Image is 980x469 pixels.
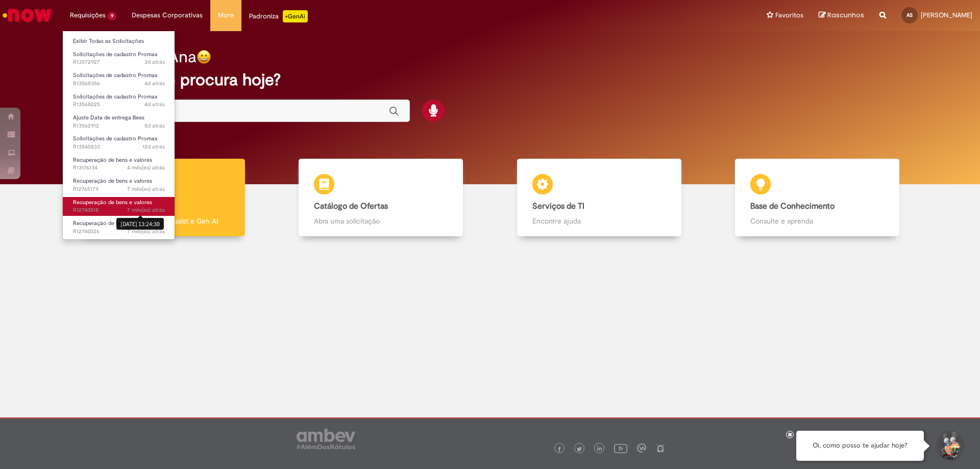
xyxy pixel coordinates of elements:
[314,201,388,211] b: Catálogo de Ofertas
[63,218,175,237] a: Aberto R12740326 : Recuperação de bens e valores
[144,101,165,108] span: 4d atrás
[921,11,972,19] span: [PERSON_NAME]
[750,216,884,226] p: Consulte e aprenda
[708,159,927,237] a: Base de Conhecimento Consulte e aprenda
[73,185,165,193] span: R12765179
[63,36,175,47] a: Exibir Todas as Solicitações
[73,206,165,214] span: R12740518
[127,206,165,214] span: 7 mês(es) atrás
[73,58,165,66] span: R13572927
[144,58,165,66] time: 27/09/2025 11:43:05
[557,447,562,452] img: logo_footer_facebook.png
[132,10,203,20] span: Despesas Corporativas
[283,10,308,22] p: +GenAi
[144,122,165,130] span: 5d atrás
[88,71,892,89] h2: O que você procura hoje?
[197,50,211,64] img: happy-face.png
[614,441,627,455] img: logo_footer_youtube.png
[249,10,308,22] div: Padroniza
[73,80,165,88] span: R13568356
[144,122,165,130] time: 24/09/2025 12:56:43
[297,429,355,449] img: logo_footer_ambev_rotulo_gray.png
[144,101,165,108] time: 25/09/2025 17:25:19
[73,101,165,109] span: R13568225
[116,218,164,230] div: [DATE] 13:24:30
[62,31,175,240] ul: Requisições
[827,10,864,20] span: Rascunhos
[532,201,584,211] b: Serviços de TI
[532,216,666,226] p: Encontre ajuda
[73,156,152,164] span: Recuperação de bens e valores
[63,70,175,89] a: Aberto R13568356 : Solicitações de cadastro Promax
[73,114,144,121] span: Ajuste Data de entrega Bees
[144,80,165,87] span: 4d atrás
[127,228,165,235] span: 7 mês(es) atrás
[63,155,175,174] a: Aberto R13176134 : Recuperação de bens e valores
[906,12,913,18] span: AS
[750,201,835,211] b: Base de Conhecimento
[127,164,165,171] span: 4 mês(es) atrás
[63,133,175,152] a: Aberto R13545833 : Solicitações de cadastro Promax
[63,197,175,216] a: Aberto R12740518 : Recuperação de bens e valores
[70,10,106,20] span: Requisições
[1,5,54,26] img: ServiceNow
[656,443,665,453] img: logo_footer_naosei.png
[73,177,152,185] span: Recuperação de bens e valores
[142,143,165,151] span: 12d atrás
[218,10,234,20] span: More
[63,91,175,110] a: Aberto R13568225 : Solicitações de cadastro Promax
[73,122,165,130] span: R13562912
[127,228,165,235] time: 28/02/2025 12:33:37
[63,176,175,194] a: Aberto R12765179 : Recuperação de bens e valores
[775,10,803,20] span: Favoritos
[144,58,165,66] span: 3d atrás
[73,143,165,151] span: R13545833
[73,199,152,206] span: Recuperação de bens e valores
[73,51,158,58] span: Solicitações de cadastro Promax
[637,443,646,453] img: logo_footer_workplace.png
[73,219,152,227] span: Recuperação de bens e valores
[796,431,924,461] div: Oi, como posso te ajudar hoje?
[934,431,965,461] button: Iniciar Conversa de Suporte
[63,112,175,131] a: Aberto R13562912 : Ajuste Data de entrega Bees
[314,216,448,226] p: Abra uma solicitação
[54,159,272,237] a: Tirar dúvidas Tirar dúvidas com Lupi Assist e Gen Ai
[73,164,165,172] span: R13176134
[73,71,158,79] span: Solicitações de cadastro Promax
[597,446,602,452] img: logo_footer_linkedin.png
[73,93,158,101] span: Solicitações de cadastro Promax
[272,159,491,237] a: Catálogo de Ofertas Abra uma solicitação
[144,80,165,87] time: 25/09/2025 17:45:45
[142,143,165,151] time: 18/09/2025 09:04:54
[127,185,165,193] span: 7 mês(es) atrás
[108,12,116,20] span: 9
[819,11,864,20] a: Rascunhos
[127,164,165,171] time: 13/06/2025 09:41:21
[577,447,582,452] img: logo_footer_twitter.png
[73,228,165,236] span: R12740326
[73,135,158,142] span: Solicitações de cadastro Promax
[63,49,175,68] a: Aberto R13572927 : Solicitações de cadastro Promax
[490,159,708,237] a: Serviços de TI Encontre ajuda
